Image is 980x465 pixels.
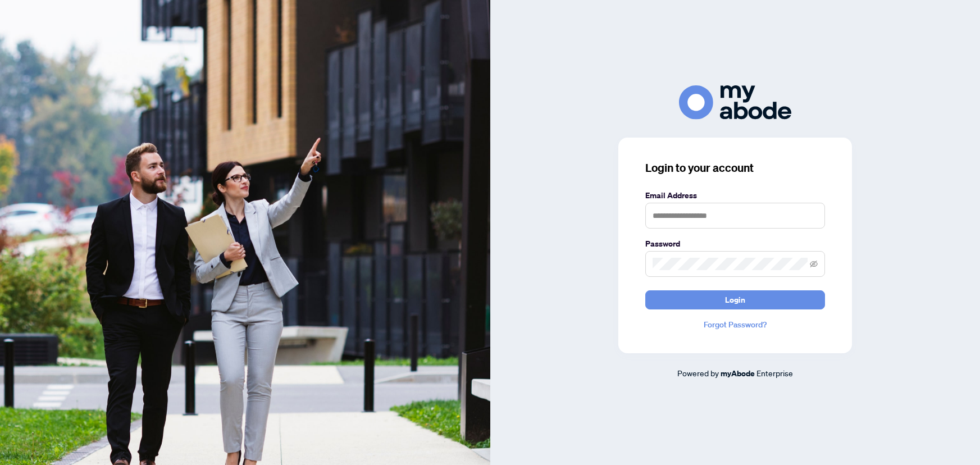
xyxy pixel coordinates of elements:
img: ma-logo [679,85,791,120]
a: myAbode [721,367,755,380]
label: Password [645,238,825,250]
a: Forgot Password? [645,318,825,331]
button: Login [645,290,825,309]
span: Login [725,291,745,309]
span: eye-invisible [810,260,818,268]
h3: Login to your account [645,160,825,176]
label: Email Address [645,189,825,202]
span: Enterprise [756,368,793,378]
span: Powered by [677,368,719,378]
